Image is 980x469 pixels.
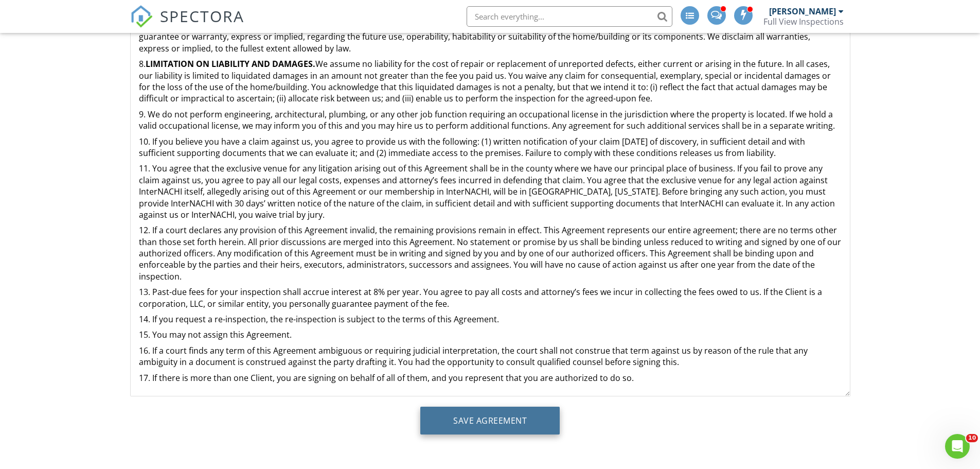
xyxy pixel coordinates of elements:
p: 9. We do not perform engineering, architectural, plumbing, or any other job function requiring an... [139,109,842,132]
p: 16. If a court finds any term of this Agreement ambiguous or requiring judicial interpretation, t... [139,345,842,368]
a: SPECTORA [130,14,244,36]
p: 13. Past-due fees for your inspection shall accrue interest at 8% per year. You agree to pay all ... [139,286,842,309]
div: Full View Inspections [763,16,844,27]
span: SPECTORA [160,5,244,27]
input: Save Agreement [420,407,560,435]
p: 15. You may not assign this Agreement. [139,329,842,340]
strong: LIMITATION ON LIABILITY AND DAMAGES. [146,58,315,70]
img: The Best Home Inspection Software - Spectora [130,5,153,28]
p: 14. If you request a re-inspection, the re-inspection is subject to the terms of this Agreement. [139,314,842,325]
input: Search everything... [467,6,672,27]
p: 17. If there is more than one Client, you are signing on behalf of all of them, and you represent... [139,372,842,384]
p: 10. If you believe you have a claim against us, you agree to provide us with the following: (1) w... [139,136,842,159]
span: 10 [966,434,978,442]
p: 12. If a court declares any provision of this Agreement invalid, the remaining provisions remain ... [139,224,842,282]
iframe: Intercom live chat [945,434,970,459]
div: [PERSON_NAME] [769,6,836,16]
p: 8. We assume no liability for the cost of repair or replacement of unreported defects, either cur... [139,58,842,105]
p: 11. You agree that the exclusive venue for any litigation arising out of this Agreement shall be ... [139,163,842,220]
